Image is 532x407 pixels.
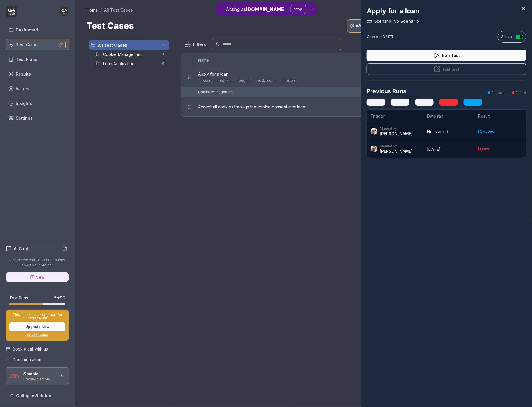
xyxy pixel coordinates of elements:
div: [PERSON_NAME] [380,148,413,154]
div: Failed [516,90,526,95]
div: [PERSON_NAME] [380,131,413,137]
div: Failed [480,147,491,151]
div: Created [367,34,393,39]
img: 704fe57e-bae9-4a0d-8bcb-c4203d9f0bb2.jpeg [371,146,377,152]
button: Run Test [367,50,526,61]
div: Manual by [380,126,413,131]
button: Edit test [367,63,526,75]
div: Skipped [492,90,506,95]
time: [DATE] [427,147,441,152]
h3: Previous Runs [367,87,406,95]
time: [DATE] [381,35,393,39]
th: Trigger [367,110,424,123]
span: No Scenario [392,18,419,24]
span: Active [501,34,512,39]
h2: Apply for a loan [367,6,526,16]
div: Skipped [480,130,495,133]
td: Not started [424,123,475,140]
button: Stop [291,5,306,14]
th: Date ran [424,110,475,123]
span: Scenario: [374,18,392,24]
div: Manual by [380,144,413,148]
th: Result [475,110,526,123]
img: 704fe57e-bae9-4a0d-8bcb-c4203d9f0bb2.jpeg [371,128,377,135]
